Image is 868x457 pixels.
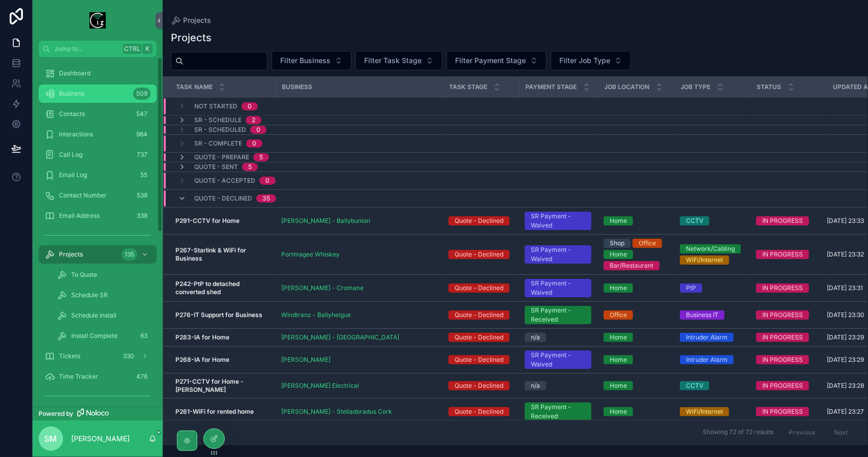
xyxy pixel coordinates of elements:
div: Home [610,407,627,416]
a: Call Log737 [39,146,157,164]
div: IN PROGRESS [762,283,803,293]
a: Time Tracker476 [39,367,157,386]
span: Quote - Sent [194,163,238,171]
strong: P261-WiFi for rented home [175,408,254,415]
a: Schedule Install [51,306,157,325]
span: [DATE] 23:28 [827,382,864,390]
a: IN PROGRESS [756,333,820,342]
a: WiFi/Internet [680,407,744,416]
a: Quote - Declined [448,283,513,293]
span: Email Log [59,171,87,179]
strong: P283-IA for Home [175,333,229,341]
span: [DATE] 23:29 [827,333,864,341]
span: SR - Complete [194,139,242,148]
a: CCTV [680,381,744,390]
span: Task Stage [450,83,488,91]
div: CCTV [686,216,703,225]
div: 5 [259,153,263,161]
span: Quote - Declined [194,194,252,203]
div: 55 [137,169,151,181]
span: Call Log [59,151,82,159]
div: Home [610,381,627,390]
span: Time Tracker [59,373,98,381]
span: Ctrl [123,44,141,54]
div: 5 [248,163,252,171]
a: ShopOfficeHomeBar/Restaurant [604,239,668,270]
a: Schedule SR [51,286,157,304]
a: [PERSON_NAME] Electrical [281,382,436,390]
span: Filter Payment Stage [455,55,526,66]
span: [PERSON_NAME] [281,356,331,364]
a: Home [604,283,668,293]
div: 509 [133,88,151,100]
span: Schedule Install [71,311,116,320]
div: 984 [133,128,151,140]
a: P242-PtP to detached converted shed [175,280,269,296]
div: 63 [137,330,151,342]
span: Payment Stage [526,83,577,91]
a: SR Payment - Waived [525,212,591,230]
a: P276-IT Support for Business [175,311,269,319]
div: SR Payment - Received [531,306,585,324]
div: Home [610,355,627,364]
span: Windtranz - Ballyheigue [281,311,351,319]
a: Home [604,355,668,364]
a: Dashboard [39,64,157,82]
a: [PERSON_NAME] [281,356,436,364]
span: [DATE] 23:27 [827,408,864,416]
a: Quote - Declined [448,310,513,320]
div: 2 [252,116,255,124]
span: Showing 72 of 72 results [703,429,773,437]
a: PtP [680,283,744,293]
strong: P271-CCTV for Home - [PERSON_NAME] [175,378,245,393]
div: Network/Cabling [686,244,735,253]
span: [DATE] 23:30 [827,311,864,319]
a: SR Payment - Received [525,403,591,421]
span: Jump to... [54,45,119,53]
a: Projects135 [39,245,157,264]
div: WiFi/Internet [686,407,723,416]
div: 476 [133,370,151,383]
p: [PERSON_NAME] [71,434,130,444]
span: Projects [59,250,83,259]
span: Filter Job Type [559,55,610,66]
div: n/a [531,381,540,390]
a: CCTV [680,216,744,225]
a: n/a [525,333,591,342]
strong: P267-Starlink & WiFi for Business [175,246,248,262]
div: 737 [134,149,151,161]
span: Job Location [605,83,650,91]
strong: P276-IT Support for Business [175,311,262,319]
a: SR Payment - Received [525,306,591,324]
span: Install Complete [71,332,117,340]
div: Quote - Declined [455,381,503,390]
div: IN PROGRESS [762,407,803,416]
a: Intruder Alarm [680,355,744,364]
a: Install Complete63 [51,327,157,345]
a: Portmagee Whiskey [281,250,436,259]
div: scrollable content [33,57,163,407]
span: [DATE] 23:33 [827,217,864,225]
a: SR Payment - Waived [525,245,591,264]
span: [PERSON_NAME] - Ballybunion [281,217,370,225]
div: n/a [531,333,540,342]
span: [DATE] 23:32 [827,250,864,259]
a: Email Address338 [39,207,157,225]
strong: P242-PtP to detached converted shed [175,280,241,296]
a: IN PROGRESS [756,407,820,416]
div: Quote - Declined [455,333,503,342]
a: [PERSON_NAME] - Cromane [281,284,364,292]
span: Filter Business [280,55,331,66]
div: 0 [265,177,270,185]
div: Home [610,333,627,342]
a: Quote - Declined [448,333,513,342]
div: Quote - Declined [455,407,503,416]
a: n/a [525,381,591,390]
a: [PERSON_NAME] - Stelladoradus Cork [281,408,436,416]
div: 547 [133,108,151,120]
a: Home [604,333,668,342]
a: P291-CCTV for Home [175,217,269,225]
a: Home [604,381,668,390]
strong: P268-IA for Home [175,356,229,363]
a: Tickets330 [39,347,157,365]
